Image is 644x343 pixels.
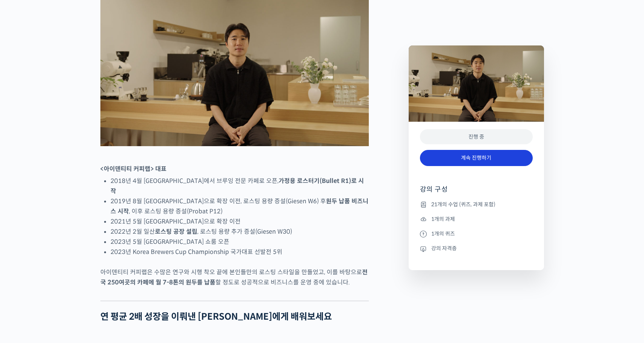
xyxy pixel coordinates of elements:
li: 2023년 Korea Brewers Cup Championship 국가대표 선발전 5위 [111,247,369,257]
span: 홈 [24,249,28,255]
li: 2018년 4월 [GEOGRAPHIC_DATA]에서 브루잉 전문 카페로 오픈, [111,176,369,196]
li: 2019년 8월 [GEOGRAPHIC_DATA]으로 확장 이전, 로스팅 용량 증설(Giesen W6) 후 , 이후 로스팅 용량 증설(Probat P12) [111,196,369,216]
p: 아이덴티티 커피랩은 수많은 연구와 시행 착오 끝에 본인들만의 로스팅 스타일을 만들었고, 이를 바탕으로 할 정도로 성공적으로 비즈니스를 운영 중에 있습니다. [100,267,369,287]
li: 1개의 과제 [420,215,533,224]
li: 2021년 5월 [GEOGRAPHIC_DATA]으로 확장 이전 [111,216,369,227]
h2: 연 평균 2배 성장을 이뤄낸 [PERSON_NAME]에게 배워보세요 [100,311,369,322]
a: 설정 [97,238,144,257]
h4: 강의 구성 [420,185,533,200]
span: 대화 [69,250,78,256]
li: 강의 자격증 [420,244,533,253]
a: 홈 [2,238,50,257]
li: 2023년 5월 [GEOGRAPHIC_DATA] 쇼룸 오픈 [111,237,369,247]
span: 설정 [116,249,125,255]
div: 진행 중 [420,129,533,145]
strong: 로스팅 공장 설립 [155,228,197,236]
a: 대화 [50,238,97,257]
li: 1개의 퀴즈 [420,229,533,238]
li: 2022년 2월 일산 , 로스팅 용량 추가 증설(Giesen W30) [111,227,369,237]
a: 계속 진행하기 [420,150,533,166]
li: 21개의 수업 (퀴즈, 과제 포함) [420,200,533,209]
strong: <아이덴티티 커피랩> 대표 [100,165,167,173]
